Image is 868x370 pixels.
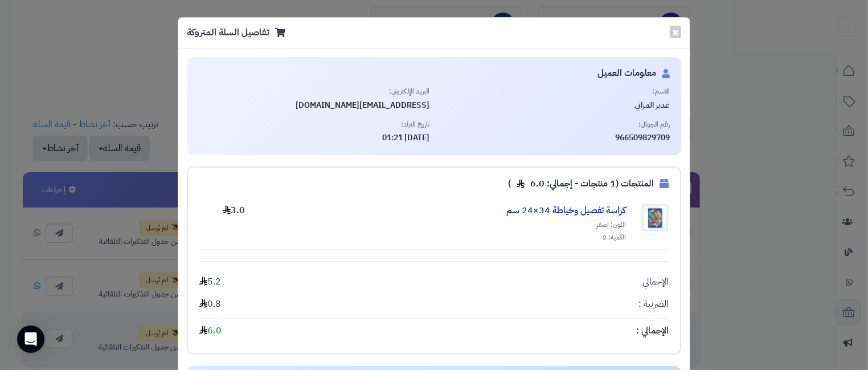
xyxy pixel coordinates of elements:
[199,179,669,189] h5: المنتجات (1 منتجات - إجمالي: 6.0 )
[611,219,626,230] span: اللون:
[199,324,222,338] div: 6.0
[199,275,221,288] div: 5.2
[17,326,44,353] div: Open Intercom Messenger
[608,232,626,242] span: الكمية:
[506,204,626,217] a: كراسة تفصيل وخياطة 34×24 سم
[638,298,669,311] div: الضريبة :
[199,298,221,311] div: 0.8
[596,219,609,230] span: اصفر
[636,324,669,338] div: الإجمالي :
[603,232,607,242] span: 2
[199,204,245,242] div: 3.0
[642,275,669,288] div: الإجمالي
[641,204,669,231] img: كراسة تفصيل وخياطة 34×24 سم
